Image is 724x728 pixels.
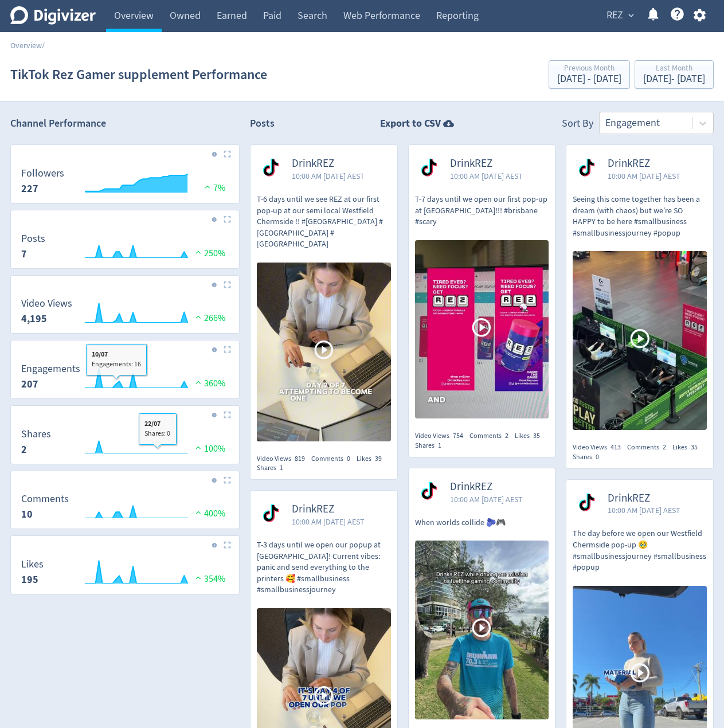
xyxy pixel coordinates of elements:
[224,346,231,353] img: Placeholder
[21,182,38,195] strong: 227
[573,194,707,238] p: Seeing this come together has been a dream (with chaos) but we’re SO HAPPY to be here #smallbusin...
[193,312,204,321] img: positive-performance.svg
[224,216,231,223] img: Placeholder
[562,116,593,134] div: Sort By
[610,443,621,452] span: 413
[450,157,523,170] span: DrinkREZ
[224,541,231,549] img: Placeholder
[193,248,225,259] span: 250%
[193,378,204,386] img: positive-performance.svg
[608,170,680,182] span: 10:00 AM [DATE] AEST
[602,6,637,25] button: REZ
[15,233,234,264] svg: Posts 7
[21,167,64,180] dt: Followers
[193,378,225,389] span: 360%
[21,247,27,261] strong: 7
[643,74,705,84] div: [DATE] - [DATE]
[15,494,234,524] svg: Comments 10
[202,182,213,191] img: positive-performance.svg
[193,573,225,585] span: 354%
[295,454,305,463] span: 819
[453,431,463,440] span: 754
[193,312,225,324] span: 266%
[42,40,45,50] span: /
[549,60,630,89] button: Previous Month[DATE] - [DATE]
[627,443,672,452] div: Comments
[415,517,549,529] p: When worlds collide 🫐🎮
[292,503,365,516] span: DrinkREZ
[193,248,204,256] img: positive-performance.svg
[573,452,605,462] div: Shares
[21,428,51,441] dt: Shares
[292,157,365,170] span: DrinkREZ
[21,507,33,521] strong: 10
[15,559,234,589] svg: Likes 195
[21,297,72,310] dt: Video Views
[626,10,636,21] span: expand_more
[663,443,666,452] span: 2
[250,116,275,134] h2: Posts
[469,431,515,441] div: Comments
[415,194,549,228] p: T-7 days until we open our first pop-up at [GEOGRAPHIC_DATA]!!! #brisbane #scary
[635,60,714,89] button: Last Month[DATE]- [DATE]
[257,454,311,464] div: Video Views
[193,443,225,455] span: 100%
[606,6,623,25] span: REZ
[202,182,225,194] span: 7%
[292,170,365,182] span: 10:00 AM [DATE] AEST
[15,363,234,394] svg: Engagements 207
[193,443,204,452] img: positive-performance.svg
[557,64,621,74] div: Previous Month
[193,573,204,582] img: positive-performance.svg
[21,558,44,571] dt: Likes
[691,443,698,452] span: 35
[193,508,225,519] span: 400%
[415,441,448,451] div: Shares
[15,168,234,198] svg: Followers 227
[672,443,704,452] div: Likes
[10,116,240,131] h2: Channel Performance
[224,411,231,418] img: Placeholder
[21,377,38,391] strong: 207
[224,476,231,484] img: Placeholder
[375,454,382,463] span: 39
[515,431,546,441] div: Likes
[357,454,388,464] div: Likes
[21,573,38,586] strong: 195
[608,157,680,170] span: DrinkREZ
[533,431,540,440] span: 35
[224,281,231,288] img: Placeholder
[347,454,350,463] span: 0
[380,116,441,131] strong: Export to CSV
[10,40,42,50] a: Overview
[450,170,523,182] span: 10:00 AM [DATE] AEST
[257,194,391,250] p: T-6 days until we see REZ at our first pop-up at our semi local Westfield Chermside !! #[GEOGRAPH...
[280,463,283,472] span: 1
[15,429,234,459] svg: Shares 2
[21,232,45,245] dt: Posts
[21,492,69,506] dt: Comments
[292,516,365,527] span: 10:00 AM [DATE] AEST
[21,362,80,375] dt: Engagements
[573,528,707,573] p: The day before we open our Westfield Chermside pop-up 🥹 #smallbusinessjourney #smallbusiness #popup
[193,508,204,516] img: positive-performance.svg
[21,443,27,456] strong: 2
[257,539,391,596] p: T-3 days until we open our popup at [GEOGRAPHIC_DATA]! Current vibes: panic and send everything t...
[10,56,267,93] h1: TikTok Rez Gamer supplement Performance
[415,431,469,441] div: Video Views
[438,441,441,450] span: 1
[608,492,680,505] span: DrinkREZ
[450,494,523,505] span: 10:00 AM [DATE] AEST
[608,504,680,516] span: 10:00 AM [DATE] AEST
[311,454,357,464] div: Comments
[257,463,289,473] div: Shares
[596,452,599,461] span: 0
[573,443,627,452] div: Video Views
[450,480,523,494] span: DrinkREZ
[224,150,231,158] img: Placeholder
[21,312,47,326] strong: 4,195
[505,431,508,440] span: 2
[643,64,705,74] div: Last Month
[15,298,234,328] svg: Video Views 4,195
[557,74,621,84] div: [DATE] - [DATE]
